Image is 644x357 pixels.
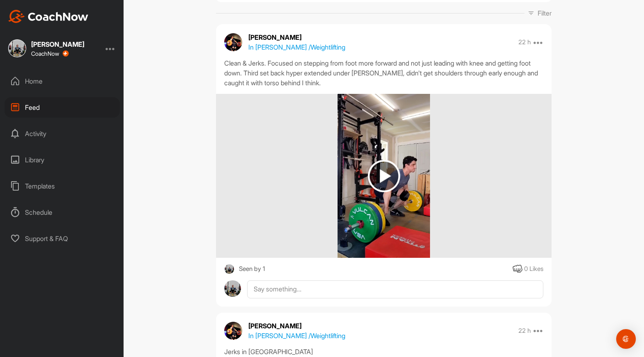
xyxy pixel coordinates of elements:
[224,33,242,51] img: avatar
[248,331,345,341] p: In [PERSON_NAME] / Weightlifting
[224,58,543,88] div: Clean & Jerks. Focused on stepping from foot more forward and not just leading with knee and gett...
[5,150,120,170] div: Library
[518,38,531,46] p: 22 h
[224,347,543,357] div: Jerks in [GEOGRAPHIC_DATA]
[524,264,543,274] div: 0 Likes
[224,322,242,340] img: avatar
[31,41,84,48] div: [PERSON_NAME]
[518,327,531,335] p: 22 h
[5,97,120,118] div: Feed
[616,329,636,349] div: Open Intercom Messenger
[248,32,345,42] p: [PERSON_NAME]
[248,42,345,52] p: In [PERSON_NAME] / Weightlifting
[338,94,430,258] img: media
[368,160,400,192] img: play
[8,39,26,57] img: square_493a60220a5856c8fc4d9f274fbd6111.jpg
[538,8,552,18] p: Filter
[8,10,88,23] img: CoachNow
[31,50,69,57] div: CoachNow
[5,228,120,249] div: Support & FAQ
[224,264,234,274] img: square_493a60220a5856c8fc4d9f274fbd6111.jpg
[5,123,120,144] div: Activity
[5,176,120,196] div: Templates
[239,264,265,274] div: Seen by 1
[224,280,241,297] img: avatar
[248,321,345,331] p: [PERSON_NAME]
[5,202,120,223] div: Schedule
[5,71,120,91] div: Home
